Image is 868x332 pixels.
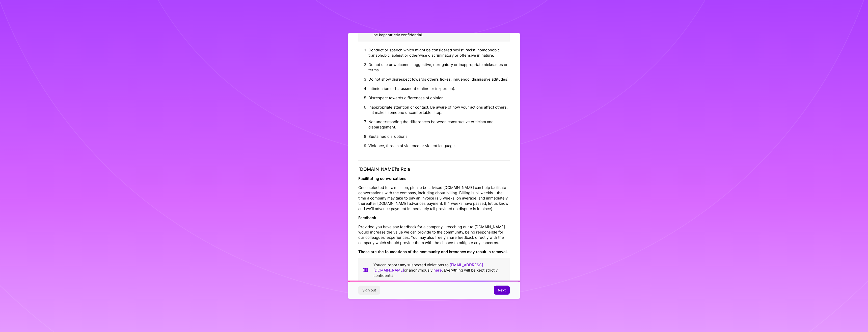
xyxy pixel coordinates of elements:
[362,22,368,38] img: book icon
[373,22,506,38] p: As a reminder: you can report any suspected violations to or anonymously . Everything will be kep...
[358,224,510,245] p: Provided you have any feedback for a company - reaching out to [DOMAIN_NAME] would increase the v...
[494,286,510,295] button: Next
[358,286,380,295] button: Sign out
[368,75,510,84] li: Do not show disrespect towards others (jokes, innuendo, dismissive attitudes).
[368,93,510,103] li: Disrespect towards differences of opinion.
[373,262,483,273] a: [EMAIL_ADDRESS][DOMAIN_NAME]
[498,288,506,293] span: Next
[362,288,376,293] span: Sign out
[368,132,510,141] li: Sustained disruptions.
[358,215,376,220] strong: Feedback
[358,185,510,211] p: Once selected for a mission, please be advised [DOMAIN_NAME] can help facilitate conversations wi...
[358,176,406,181] strong: Facilitating conversations
[368,117,510,132] li: Not understanding the differences between constructive criticism and disparagement.
[368,103,510,117] li: Inappropriate attention or contact. Be aware of how your actions affect others. If it makes someo...
[368,84,510,93] li: Intimidation or harassment (online or in-person).
[368,141,510,150] li: Violence, threats of violence or violent language.
[362,262,368,278] img: book icon
[358,167,510,172] h4: [DOMAIN_NAME]’s Role
[368,60,510,75] li: Do not use unwelcome, suggestive, derogatory or inappropriate nicknames or terms.
[358,249,508,254] strong: These are the foundations of the community and breaches may result in removal.
[368,45,510,60] li: Conduct or speech which might be considered sexist, racist, homophobic, transphobic, ableist or o...
[433,268,442,273] a: here
[373,262,506,278] p: You can report any suspected violations to or anonymously . Everything will be kept strictly conf...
